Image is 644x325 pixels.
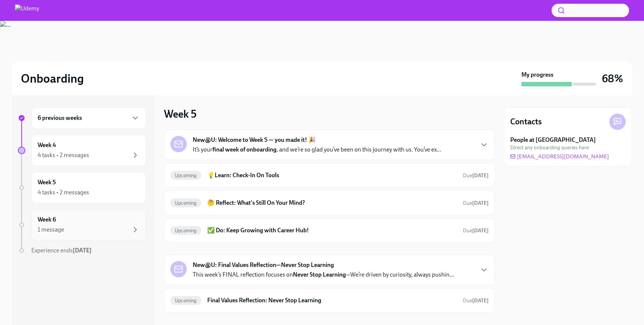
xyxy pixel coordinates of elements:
[510,116,542,127] h4: Contacts
[15,4,39,16] img: Udemy
[31,107,146,129] div: 6 previous weeks
[602,72,623,85] h3: 68%
[472,172,489,179] strong: [DATE]
[164,107,196,121] h3: Week 5
[21,71,84,86] h2: Onboarding
[510,144,589,151] span: Direct any onboarding queries here
[18,135,146,166] a: Week 44 tasks • 2 messages
[38,141,56,149] h6: Week 4
[463,172,489,179] span: September 27th, 2025 10:00
[463,297,489,304] span: Due
[38,188,89,197] div: 4 tasks • 2 messages
[207,171,457,179] h6: 💡Learn: Check-In On Tools
[18,209,146,240] a: Week 61 message
[212,146,277,153] strong: final week of onboarding
[38,178,56,187] h6: Week 5
[207,296,457,305] h6: Final Values Reflection: Never Stop Learning
[463,200,489,207] span: September 27th, 2025 10:00
[463,227,489,234] span: Due
[170,169,489,181] a: Upcoming💡Learn: Check-In On ToolsDue[DATE]
[170,294,489,306] a: UpcomingFinal Values Reflection: Never Stop LearningDue[DATE]
[31,247,92,254] span: Experience ends
[193,136,316,144] strong: New@U: Welcome to Week 5 — you made it! 🎉
[521,71,553,79] strong: My progress
[193,261,334,269] strong: New@U: Final Values Reflection—Never Stop Learning
[510,136,596,144] strong: People at [GEOGRAPHIC_DATA]
[170,197,489,209] a: Upcoming🤔 Reflect: What's Still On Your Mind?Due[DATE]
[472,297,489,304] strong: [DATE]
[18,172,146,203] a: Week 54 tasks • 2 messages
[170,298,201,303] span: Upcoming
[38,226,64,234] div: 1 message
[463,172,489,179] span: Due
[193,271,454,279] p: This week’s FINAL reflection focuses on —We’re driven by curiosity, always pushin...
[170,173,201,178] span: Upcoming
[207,199,457,207] h6: 🤔 Reflect: What's Still On Your Mind?
[463,200,489,206] span: Due
[193,146,441,154] p: It’s your , and we’re so glad you’ve been on this journey with us. You’ve ex...
[38,151,89,159] div: 4 tasks • 2 messages
[472,200,489,206] strong: [DATE]
[463,297,489,304] span: September 29th, 2025 10:00
[510,153,609,160] a: [EMAIL_ADDRESS][DOMAIN_NAME]
[472,227,489,234] strong: [DATE]
[73,247,92,254] strong: [DATE]
[463,227,489,234] span: September 27th, 2025 10:00
[293,271,346,278] strong: Never Stop Learning
[207,226,457,235] h6: ✅ Do: Keep Growing with Career Hub!
[170,228,201,233] span: Upcoming
[170,200,201,206] span: Upcoming
[170,224,489,236] a: Upcoming✅ Do: Keep Growing with Career Hub!Due[DATE]
[38,216,56,224] h6: Week 6
[38,114,82,122] h6: 6 previous weeks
